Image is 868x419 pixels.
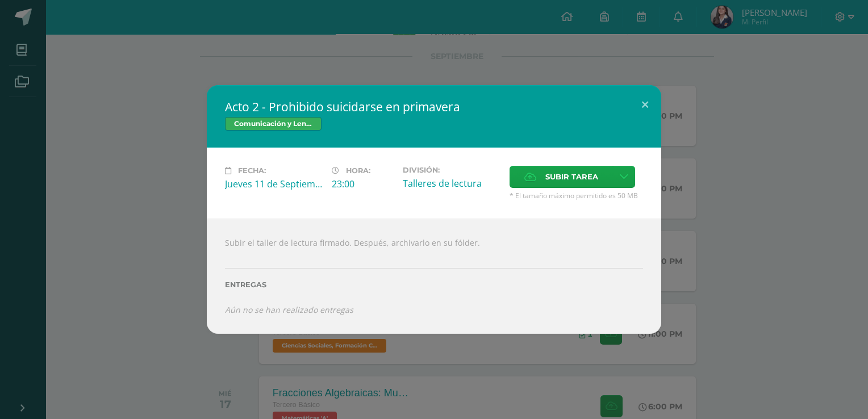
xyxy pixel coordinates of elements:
div: Subir el taller de lectura firmado. Después, archivarlo en su fólder. [207,219,661,333]
span: * El tamaño máximo permitido es 50 MB [510,191,643,200]
span: Comunicación y Lenguaje, Idioma Español [225,117,322,131]
label: Entregas [225,280,643,289]
button: Close (Esc) [629,85,661,124]
i: Aún no se han realizado entregas [225,304,353,315]
span: Subir tarea [545,166,598,187]
h2: Acto 2 - Prohibido suicidarse en primavera [225,99,643,115]
div: Jueves 11 de Septiembre [225,178,323,190]
span: Hora: [346,166,370,175]
div: Talleres de lectura [403,177,500,190]
label: División: [403,166,500,174]
span: Fecha: [238,166,266,175]
div: 23:00 [332,178,394,190]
